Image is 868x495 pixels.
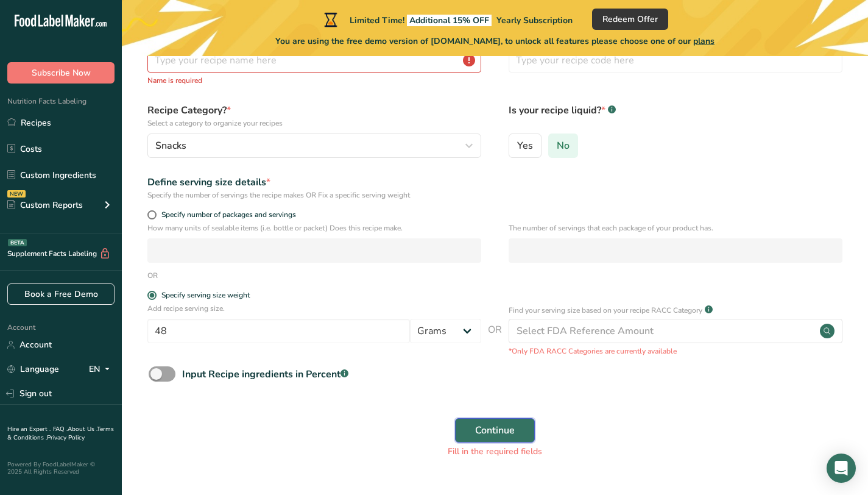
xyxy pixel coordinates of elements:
button: Continue [455,418,535,443]
span: Specify number of packages and servings [157,210,296,219]
span: No [557,140,570,152]
a: Privacy Policy [47,433,85,442]
button: Snacks [147,134,481,158]
span: Continue [475,423,515,438]
p: Select a category to organize your recipes [147,118,481,129]
div: Specify serving size weight [161,291,250,300]
div: Input Recipe ingredients in Percent [182,367,348,382]
a: Book a Free Demo [7,283,115,305]
a: About Us . [68,425,97,433]
span: You are using the free demo version of [DOMAIN_NAME], to unlock all features please choose one of... [275,35,715,48]
span: Additional 15% OFF [407,15,492,26]
input: Type your recipe name here [147,48,481,73]
p: Name is required [147,75,481,86]
button: Subscribe Now [7,62,115,84]
a: FAQ . [53,425,68,433]
div: Select FDA Reference Amount [517,324,654,338]
div: Fill in the required fields [149,445,841,458]
p: The number of servings that each package of your product has. [509,223,842,233]
p: Add recipe serving size. [147,303,481,314]
span: Redeem Offer [602,13,658,26]
p: *Only FDA RACC Categories are currently available [509,346,842,357]
div: OR [147,270,158,281]
div: Define serving size details [147,175,481,190]
a: Hire an Expert . [7,425,51,433]
a: Terms & Conditions . [7,425,114,442]
span: Subscribe Now [32,66,91,79]
div: EN [89,362,115,377]
span: plans [693,35,715,47]
div: Open Intercom Messenger [827,454,856,483]
span: Snacks [155,138,186,153]
div: BETA [8,239,27,246]
p: Find your serving size based on your recipe RACC Category [509,305,702,316]
div: Powered By FoodLabelMaker © 2025 All Rights Reserved [7,461,115,475]
label: Recipe Category? [147,103,481,129]
div: Custom Reports [7,199,83,212]
div: Limited Time! [322,12,573,27]
button: Redeem Offer [592,9,668,30]
span: Yes [517,140,533,152]
input: Type your serving size here [147,319,410,343]
input: Type your recipe code here [509,48,842,73]
label: Is your recipe liquid? [509,103,842,129]
div: NEW [7,190,26,198]
span: OR [488,322,502,357]
div: Specify the number of servings the recipe makes OR Fix a specific serving weight [147,190,481,201]
span: Yearly Subscription [496,15,573,26]
p: How many units of sealable items (i.e. bottle or packet) Does this recipe make. [147,223,481,233]
a: Language [7,358,59,380]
